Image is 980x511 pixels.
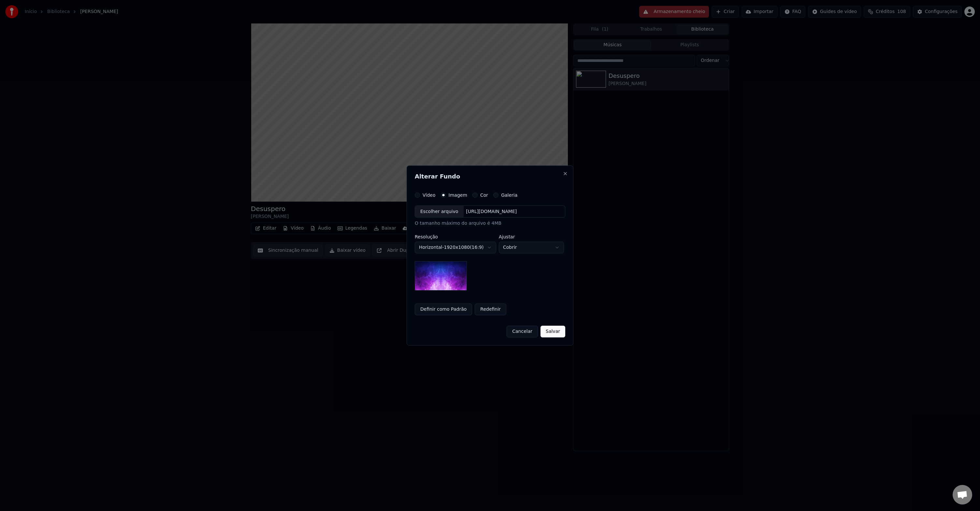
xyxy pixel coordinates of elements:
[499,234,564,239] label: Ajustar
[449,193,467,197] label: Imagem
[415,206,464,218] div: Escolher arquivo
[423,193,436,197] label: Vídeo
[415,234,496,239] label: Resolução
[415,174,565,179] h2: Alterar Fundo
[464,208,520,215] div: [URL][DOMAIN_NAME]
[415,220,565,227] div: O tamanho máximo do arquivo é 4MB
[540,326,565,337] button: Salvar
[475,304,506,315] button: Redefinir
[480,193,488,197] label: Cor
[415,304,472,315] button: Definir como Padrão
[507,326,538,337] button: Cancelar
[501,193,517,197] label: Galeria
